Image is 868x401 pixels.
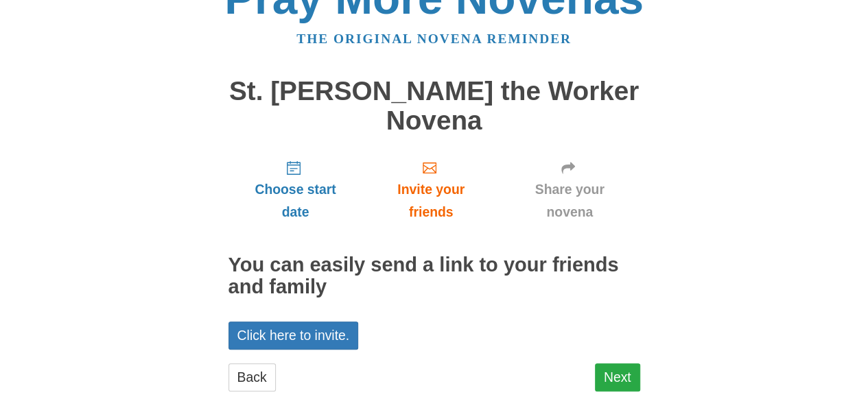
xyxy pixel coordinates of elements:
[595,363,640,391] a: Next
[228,77,640,135] h1: St. [PERSON_NAME] the Worker Novena
[362,149,499,230] a: Invite your friends
[228,149,363,230] a: Choose start date
[513,178,626,223] span: Share your novena
[228,321,359,350] a: Click here to invite.
[228,363,276,391] a: Back
[376,178,485,223] span: Invite your friends
[242,178,349,223] span: Choose start date
[296,32,572,46] a: The original novena reminder
[228,254,640,298] h2: You can easily send a link to your friends and family
[500,149,640,230] a: Share your novena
